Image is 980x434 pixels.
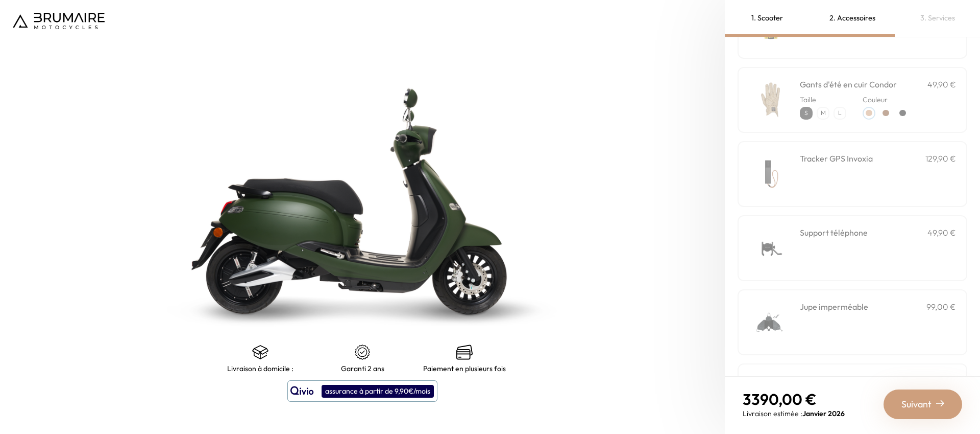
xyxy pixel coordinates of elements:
[927,226,956,239] p: 49,90 €
[800,226,868,239] h3: Support téléphone
[801,108,812,119] p: S
[743,390,817,409] span: 3390,00 €
[800,95,846,105] p: Taille
[802,409,845,418] span: Janvier 2026
[749,226,792,270] img: Support téléphone
[800,375,919,399] h3: Brumaire Sport : Batterie supplémentaire 3000W
[927,78,956,90] p: 49,90 €
[749,78,792,122] img: Gants d'été en cuir Condor
[926,301,956,313] p: 99,00 €
[423,364,506,373] p: Paiement en plusieurs fois
[925,152,956,165] p: 129,90 €
[354,344,371,360] img: certificat-de-garantie.png
[252,344,268,360] img: shipping.png
[901,397,932,412] span: Suivant
[749,152,792,196] img: Tracker GPS Invoxia
[322,385,434,398] div: assurance à partir de 9,90€/mois
[863,95,909,105] p: Couleur
[818,108,828,119] p: M
[800,301,868,313] h3: Jupe imperméable
[835,108,845,119] p: L
[749,301,792,344] img: Jupe imperméable
[227,364,293,373] p: Livraison à domicile :
[456,344,473,360] img: credit-cards.png
[919,375,956,399] p: 600,00 €
[341,364,384,373] p: Garanti 2 ans
[13,13,105,29] img: Logo de Brumaire
[290,385,314,397] img: logo qivio
[800,152,873,165] h3: Tracker GPS Invoxia
[936,399,944,407] img: right-arrow-2.png
[287,380,437,402] button: assurance à partir de 9,90€/mois
[749,375,792,418] img: Brumaire Sport : Batterie supplémentaire 3000W
[800,78,897,90] h3: Gants d'été en cuir Condor
[743,408,845,419] p: Livraison estimée :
